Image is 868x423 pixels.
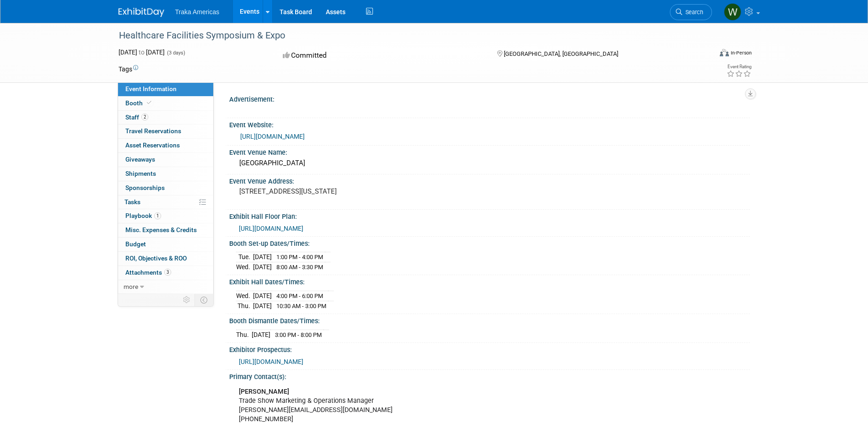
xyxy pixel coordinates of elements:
img: ExhibitDay [119,8,164,17]
a: ROI, Objectives & ROO [118,252,213,266]
span: Sponsorships [125,184,165,191]
span: 1:00 PM - 4:00 PM [276,254,323,260]
span: Budget [125,240,146,248]
div: Committed [280,48,482,64]
span: Playbook [125,212,161,219]
b: [PERSON_NAME] [239,388,289,396]
span: Travel Reservations [125,127,181,135]
span: Asset Reservations [125,141,180,149]
div: Booth Set-up Dates/Times: [229,237,750,248]
td: Wed. [236,291,253,301]
a: Tasks [118,195,213,209]
a: Playbook1 [118,209,213,223]
div: Exhibitor Prospectus: [229,343,750,354]
span: 3:00 PM - 8:00 PM [275,331,322,338]
a: Search [670,4,712,20]
div: In-Person [730,49,752,56]
td: [DATE] [253,262,272,271]
span: 2 [141,114,148,120]
td: Wed. [236,262,253,271]
div: Event Venue Address: [229,174,750,186]
a: Travel Reservations [118,125,213,138]
span: 8:00 AM - 3:30 PM [276,264,323,271]
span: Event Information [125,85,177,92]
a: Asset Reservations [118,139,213,152]
div: Exhibit Hall Dates/Times: [229,275,750,287]
span: Shipments [125,170,156,177]
div: Event Website: [229,118,750,130]
td: Thu. [236,330,252,339]
td: [DATE] [253,252,272,262]
span: ROI, Objectives & ROO [125,255,187,262]
div: Primary Contact(s): [229,370,750,381]
div: Booth Dismantle Dates/Times: [229,314,750,325]
a: Sponsorships [118,181,213,195]
td: Thu. [236,301,253,310]
pre: [STREET_ADDRESS][US_STATE] [239,187,436,195]
td: Tags [119,65,138,74]
div: Advertisement: [229,92,750,104]
a: Attachments3 [118,266,213,280]
span: Staff [125,114,148,121]
span: 10:30 AM - 3:00 PM [276,303,326,309]
a: [URL][DOMAIN_NAME] [240,133,305,140]
a: Booth [118,97,213,110]
a: Misc. Expenses & Credits [118,223,213,237]
span: Misc. Expenses & Credits [125,226,197,233]
span: [DATE] [DATE] [119,49,165,56]
i: Booth reservation complete [147,100,151,105]
td: [DATE] [253,301,272,310]
div: Event Format [658,48,752,61]
span: 4:00 PM - 6:00 PM [276,293,323,299]
td: Personalize Event Tab Strip [179,294,195,306]
div: [GEOGRAPHIC_DATA] [236,156,743,170]
a: Budget [118,238,213,251]
span: Booth [125,99,153,107]
div: Exhibit Hall Floor Plan: [229,210,750,221]
td: Toggle Event Tabs [194,294,213,306]
img: Format-Inperson.png [720,49,729,56]
td: Tue. [236,252,253,262]
a: Event Information [118,82,213,96]
div: Event Rating [727,65,751,69]
a: [URL][DOMAIN_NAME] [239,225,303,232]
a: Shipments [118,167,213,181]
span: Giveaways [125,156,155,163]
div: Healthcare Facilities Symposium & Expo [116,27,698,44]
span: Search [682,9,703,16]
img: William Knowles [724,3,741,21]
span: more [124,283,138,290]
span: [GEOGRAPHIC_DATA], [GEOGRAPHIC_DATA] [504,50,618,57]
a: more [118,280,213,294]
td: [DATE] [252,330,270,339]
span: Attachments [125,269,171,276]
span: Traka Americas [175,8,220,16]
span: to [137,49,146,56]
a: Giveaways [118,153,213,167]
span: (3 days) [166,50,185,56]
span: Tasks [124,198,140,206]
span: 3 [164,269,171,276]
div: Event Venue Name: [229,146,750,157]
a: [URL][DOMAIN_NAME] [239,358,303,365]
span: 1 [154,212,161,219]
td: [DATE] [253,291,272,301]
a: Staff2 [118,111,213,125]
